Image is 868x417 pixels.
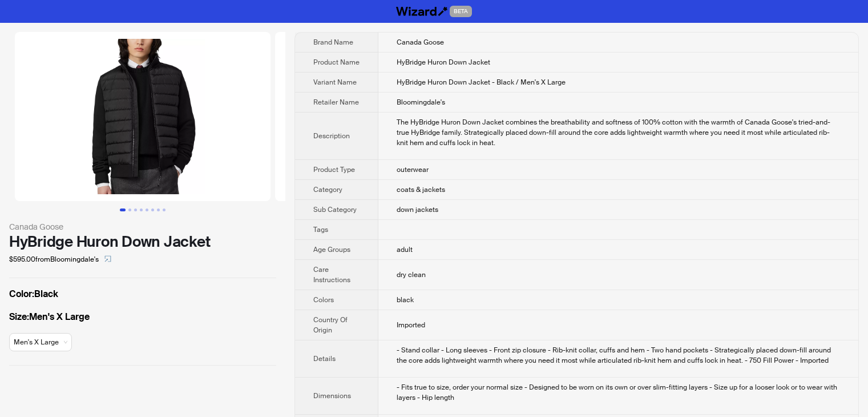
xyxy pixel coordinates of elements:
[134,209,137,211] button: Go to slide 3
[397,295,414,304] span: black
[9,311,29,323] span: Size :
[120,209,126,211] button: Go to slide 1
[140,209,143,211] button: Go to slide 4
[9,310,276,324] label: Men's X Large
[313,38,353,47] span: Brand Name
[157,209,160,211] button: Go to slide 7
[104,255,111,262] span: select
[397,270,426,279] span: dry clean
[313,98,359,107] span: Retailer Name
[313,185,342,194] span: Category
[397,205,438,214] span: down jackets
[313,265,350,284] span: Care Instructions
[397,117,840,148] div: The HyBridge Huron Down Jacket combines the breathability and softness of 100% cotton with the wa...
[313,391,351,400] span: Dimensions
[397,345,840,366] div: - Stand collar - Long sleeves - Front zip closure - Rib-knit collar, cuffs and hem - Two hand poc...
[151,209,154,211] button: Go to slide 6
[313,225,328,234] span: Tags
[9,287,276,301] label: Black
[15,32,271,201] img: HyBridge Huron Down Jacket HyBridge Huron Down Jacket - Black / Men's X Large image 1
[313,315,348,335] span: Country Of Origin
[397,320,425,330] span: Imported
[9,233,276,250] div: HyBridge Huron Down Jacket
[9,288,34,300] span: Color :
[313,295,334,304] span: Colors
[313,354,336,363] span: Details
[146,209,148,211] button: Go to slide 5
[450,6,472,17] span: BETA
[397,58,490,67] span: HyBridge Huron Down Jacket
[397,38,444,47] span: Canada Goose
[163,209,165,211] button: Go to slide 8
[397,165,429,174] span: outerwear
[313,58,360,67] span: Product Name
[9,250,276,268] div: $595.00 from Bloomingdale's
[397,98,445,107] span: Bloomingdale's
[313,245,350,254] span: Age Groups
[313,78,357,87] span: Variant Name
[397,382,840,403] div: - Fits true to size, order your normal size - Designed to be worn on its own or over slim-fitting...
[313,165,355,174] span: Product Type
[313,205,357,214] span: Sub Category
[313,131,350,141] span: Description
[397,245,413,254] span: adult
[9,220,276,233] div: Canada Goose
[14,334,67,351] span: available
[397,78,566,87] span: HyBridge Huron Down Jacket - Black / Men's X Large
[397,185,445,194] span: coats & jackets
[128,209,131,211] button: Go to slide 2
[275,32,531,201] img: HyBridge Huron Down Jacket HyBridge Huron Down Jacket - Black / Men's X Large image 2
